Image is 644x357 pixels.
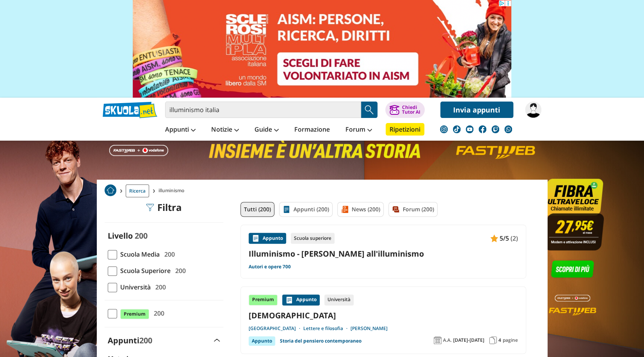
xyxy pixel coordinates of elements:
span: (2) [511,233,518,243]
span: 4 [498,337,501,343]
a: Autori e opere 700 [249,264,291,270]
span: Scuola Media [117,249,160,259]
a: [DEMOGRAPHIC_DATA] [249,310,518,321]
div: Scuola superiore [291,233,334,244]
span: Scuola Superiore [117,266,171,276]
div: Appunto [282,295,320,305]
a: Tutti (200) [240,202,274,217]
a: Notizie [209,123,241,137]
a: Storia del pensiero contemporaneo [280,336,361,346]
img: facebook [479,125,486,133]
img: Appunti contenuto [285,296,293,304]
div: Appunto [249,336,275,346]
a: Forum [343,123,374,137]
span: 200 [172,266,186,276]
a: Formazione [292,123,332,137]
img: Apri e chiudi sezione [214,339,220,342]
div: Filtra [146,202,182,213]
a: Forum (200) [388,202,438,217]
span: Università [117,282,151,292]
img: Appunti filtro contenuto [283,205,290,213]
span: 5/5 [500,233,509,243]
img: Cerca appunti, riassunti o versioni [363,104,375,116]
span: 200 [151,308,164,318]
a: Ricerca [126,184,149,197]
a: Appunti (200) [279,202,333,217]
img: Pagine [489,336,497,344]
img: GIANFIGRUSSU [525,102,541,118]
img: youtube [466,125,473,133]
div: Chiedi Tutor AI [402,105,420,114]
a: Guide [253,123,281,137]
a: Ripetizioni [386,123,424,136]
a: News (200) [337,202,384,217]
a: Lettere e filosofia [303,325,350,332]
label: Livello [108,230,133,241]
label: Appunti [108,335,152,346]
input: Cerca appunti, riassunti o versioni [165,102,361,118]
span: 200 [139,335,152,346]
a: [GEOGRAPHIC_DATA] [249,325,303,332]
div: Premium [249,295,278,305]
img: Filtra filtri mobile [146,203,154,211]
button: Search Button [361,102,377,118]
span: pagine [503,337,518,343]
span: A.A. [443,337,452,343]
img: News filtro contenuto [341,205,349,213]
span: 200 [152,282,166,292]
img: Appunti contenuto [252,234,260,242]
span: Premium [120,309,149,319]
img: Home [105,184,116,196]
button: ChiediTutor AI [385,102,425,118]
span: 200 [135,230,148,241]
img: Anno accademico [434,336,441,344]
img: twitch [491,125,499,133]
a: Home [105,184,116,197]
div: Appunto [249,233,286,244]
img: instagram [440,125,448,133]
img: WhatsApp [504,125,512,133]
span: 200 [161,249,175,259]
span: [DATE]-[DATE] [453,337,484,343]
span: illuminismo [158,184,187,197]
img: tiktok [453,125,461,133]
a: [PERSON_NAME] [350,325,388,332]
a: Invia appunti [440,102,513,118]
a: Illuminismo - [PERSON_NAME] all'illuminismo [249,248,518,259]
img: Appunti contenuto [490,234,498,242]
a: Appunti [163,123,197,137]
img: Forum filtro contenuto [392,205,400,213]
div: Università [324,295,354,305]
